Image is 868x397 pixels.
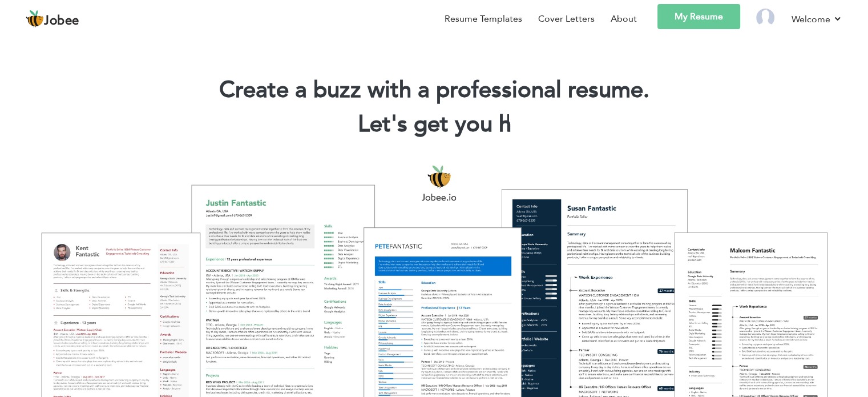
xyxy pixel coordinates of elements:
span: get you h [414,109,511,140]
img: Profile Img [756,9,774,27]
a: My Resume [657,4,740,29]
a: Resume Templates [445,12,522,26]
span: | [506,109,511,140]
a: Welcome [792,12,842,26]
a: Jobee [26,10,79,28]
img: jobee.io [26,10,44,28]
span: Jobee [44,15,79,27]
h2: Let's [17,110,851,139]
a: Cover Letters [538,12,595,26]
a: About [611,12,637,26]
h1: Create a buzz with a professional resume. [17,75,851,105]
